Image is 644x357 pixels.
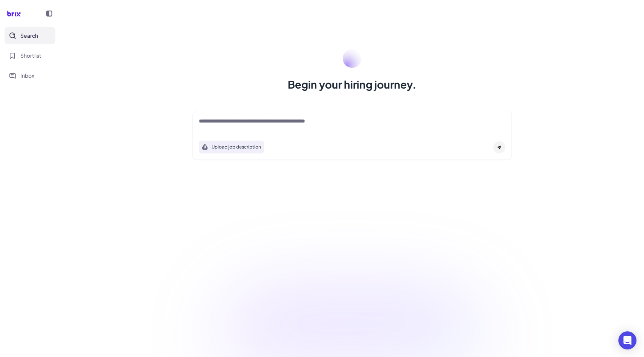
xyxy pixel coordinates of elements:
[199,141,264,153] button: Search using job description
[5,27,55,44] button: Search
[20,72,34,80] span: Inbox
[20,52,41,60] span: Shortlist
[618,331,636,349] div: Open Intercom Messenger
[5,47,55,64] button: Shortlist
[288,77,417,92] h1: Begin your hiring journey.
[5,67,55,84] button: Inbox
[20,32,38,40] span: Search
